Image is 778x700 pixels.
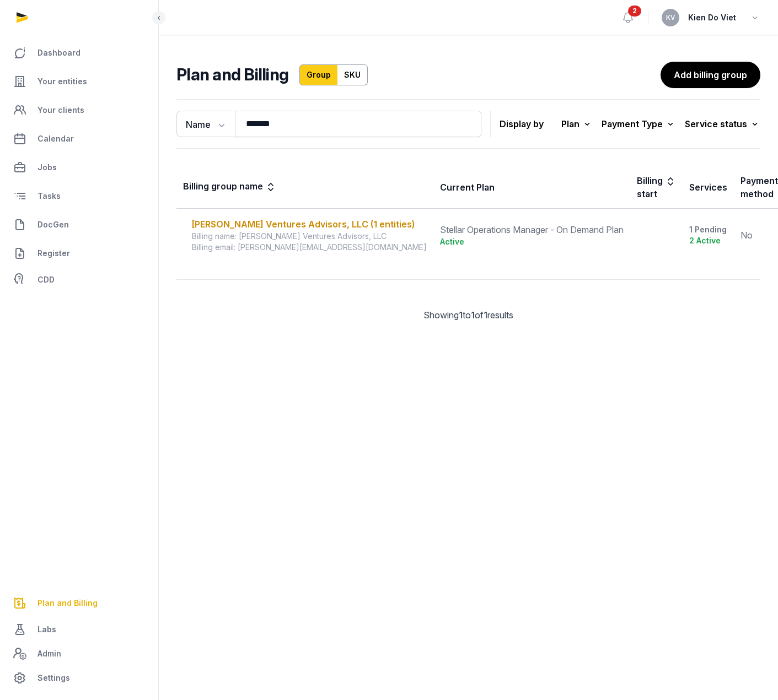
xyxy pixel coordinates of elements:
[440,181,495,194] div: Current Plan
[741,229,778,242] div: No
[183,180,276,195] div: Billing group name
[192,231,427,242] div: Billing name: [PERSON_NAME] Ventures Advisors, LLC
[37,671,70,685] span: Settings
[561,116,593,132] div: Plan
[500,115,544,133] p: Display by
[459,310,463,321] span: 1
[9,126,149,152] a: Calendar
[176,308,760,322] div: Showing to of results
[9,154,149,181] a: Jobs
[37,273,55,286] span: CDD
[688,11,736,24] span: Kien Do Viet
[440,236,624,247] div: Active
[337,64,368,85] a: SKU
[9,269,149,291] a: CDD
[192,218,427,231] div: [PERSON_NAME] Ventures Advisors, LLC (1 entities)
[299,64,338,85] a: Group
[37,247,70,260] span: Register
[9,643,149,665] a: Admin
[471,310,475,321] span: 1
[440,223,624,236] div: Stellar Operations Manager - On Demand Plan
[9,616,149,643] a: Labs
[741,174,778,200] div: Payment method
[484,310,487,321] span: 1
[637,174,676,200] div: Billing start
[689,181,727,194] div: Services
[176,64,288,85] h2: Plan and Billing
[9,590,149,616] a: Plan and Billing
[9,97,149,123] a: Your clients
[9,665,149,691] a: Settings
[37,46,81,59] span: Dashboard
[37,647,61,660] span: Admin
[37,596,98,610] span: Plan and Billing
[685,116,760,132] div: Service status
[37,104,84,117] span: Your clients
[689,235,727,246] div: 2 Active
[192,242,427,253] div: Billing email: [PERSON_NAME][EMAIL_ADDRESS][DOMAIN_NAME]
[9,40,149,66] a: Dashboard
[9,183,149,209] a: Tasks
[37,189,61,203] span: Tasks
[37,623,56,636] span: Labs
[628,6,641,17] span: 2
[9,240,149,267] a: Register
[37,75,87,88] span: Your entities
[602,116,676,132] div: Payment Type
[176,111,235,137] button: Name
[661,62,760,88] a: Add billing group
[689,224,727,235] div: 1 Pending
[9,68,149,95] a: Your entities
[37,132,74,145] span: Calendar
[37,161,57,174] span: Jobs
[37,218,69,231] span: DocGen
[9,211,149,238] a: DocGen
[666,14,675,21] span: KV
[662,9,679,26] button: KV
